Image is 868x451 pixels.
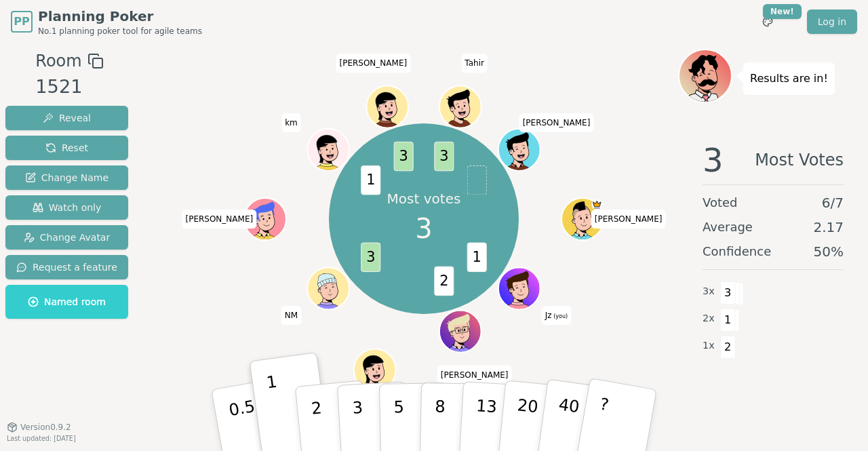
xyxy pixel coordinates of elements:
[703,338,715,353] span: 1 x
[755,144,844,176] span: Most Votes
[703,193,738,212] span: Voted
[11,7,202,37] a: PPPlanning PokerNo.1 planning poker tool for agile teams
[5,195,128,220] button: Watch only
[703,284,715,299] span: 3 x
[35,49,81,73] span: Room
[591,210,666,229] span: Click to change your name
[5,225,128,250] button: Change Avatar
[822,193,844,212] span: 6 / 7
[281,113,301,132] span: Click to change your name
[281,306,301,325] span: Click to change your name
[5,136,128,160] button: Reset
[703,242,771,261] span: Confidence
[387,189,461,208] p: Most votes
[5,106,128,130] button: Reveal
[750,69,828,88] p: Results are in!
[500,269,539,308] button: Click to change your avatar
[5,285,128,319] button: Named room
[265,372,285,446] p: 1
[720,281,736,305] span: 3
[720,309,736,332] span: 1
[16,260,117,274] span: Request a feature
[45,141,88,155] span: Reset
[592,199,602,210] span: chris is the host
[182,210,256,229] span: Click to change your name
[14,14,29,30] span: PP
[361,165,380,195] span: 1
[5,165,128,190] button: Change Name
[25,171,108,184] span: Change Name
[814,242,844,261] span: 50 %
[35,73,103,101] div: 1521
[720,336,736,359] span: 2
[542,306,571,325] span: Click to change your name
[7,422,71,433] button: Version0.9.2
[467,243,487,273] span: 1
[552,313,568,319] span: (you)
[703,311,715,326] span: 2 x
[28,295,106,309] span: Named room
[434,267,454,296] span: 2
[755,9,780,34] button: New!
[336,54,410,73] span: Click to change your name
[20,422,71,433] span: Version 0.9.2
[43,111,91,125] span: Reveal
[24,231,111,244] span: Change Avatar
[434,142,454,172] span: 3
[461,54,488,73] span: Click to change your name
[33,201,102,214] span: Watch only
[813,218,844,237] span: 2.17
[807,9,857,34] a: Log in
[361,243,380,273] span: 3
[38,7,202,26] span: Planning Poker
[5,255,128,279] button: Request a feature
[38,26,202,37] span: No.1 planning poker tool for agile teams
[394,142,414,172] span: 3
[519,113,594,132] span: Click to change your name
[415,208,432,249] span: 3
[703,218,753,237] span: Average
[703,144,724,176] span: 3
[7,435,76,442] span: Last updated: [DATE]
[763,4,802,19] div: New!
[437,365,512,384] span: Click to change your name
